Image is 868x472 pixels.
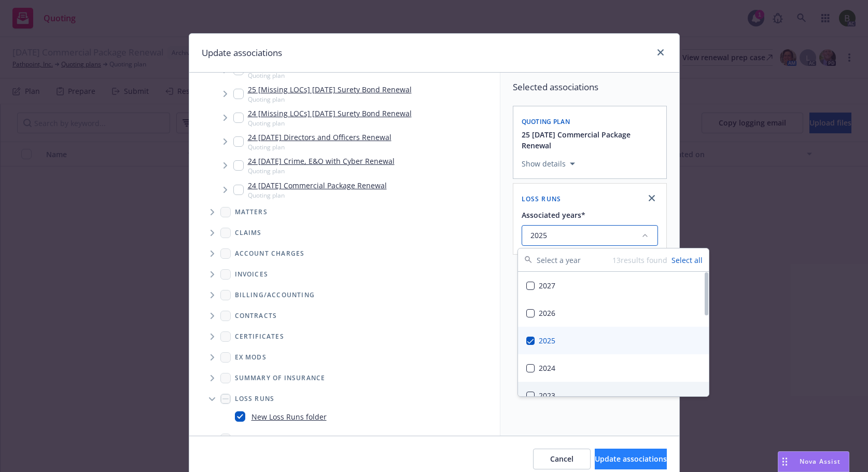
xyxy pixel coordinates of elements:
button: Show details [517,158,579,170]
span: Quoting plan [248,166,395,175]
a: 24 [DATE] Directors and Officers Renewal [248,132,391,143]
a: 24 [DATE] Commercial Package Renewal [248,180,387,191]
button: 25 [DATE] Commercial Package Renewal [522,129,660,151]
span: Ex Mods [235,354,267,360]
span: Quoting plan [522,117,570,126]
span: Matters [235,209,268,215]
input: Select a year [537,248,612,271]
span: Loss Runs [522,195,562,203]
span: Certificates [235,334,284,340]
button: Update associations [595,449,667,469]
span: Nova Assist [800,457,841,466]
button: Cancel [533,449,591,469]
span: BORs [235,436,254,442]
span: Quoting plan [248,191,387,200]
span: Associated years* [522,210,585,220]
span: Quoting plan [248,143,391,151]
span: Account charges [235,251,305,257]
div: 2026 [518,299,709,327]
a: New Loss Runs folder [251,411,327,422]
span: Update associations [595,454,667,464]
div: 2027 [518,272,709,299]
a: close [646,192,658,204]
span: Quoting plan [248,119,412,128]
span: Claims [235,230,262,236]
div: Suggestions [518,272,709,396]
span: Loss Runs [235,396,275,402]
a: 24 [DATE] Crime, E&O with Cyber Renewal [248,156,395,166]
span: Cancel [550,454,573,464]
span: Billing/Accounting [235,292,315,298]
span: Quoting plan [248,95,412,104]
button: Nova Assist [778,451,849,472]
span: Invoices [235,271,269,277]
h1: Update associations [202,46,282,60]
div: 2025 [518,327,709,354]
a: close [654,46,667,59]
a: 25 [Missing LOCs] [DATE] Surety Bond Renewal [248,84,412,95]
span: Selected associations [513,81,667,93]
div: Drag to move [778,452,791,471]
a: 24 [Missing LOCs] [DATE] Surety Bond Renewal [248,108,412,119]
div: 2024 [518,354,709,382]
div: Folder Tree Example [189,285,500,449]
p: 13 results found [612,255,667,266]
span: Contracts [235,313,277,319]
span: Quoting plan [248,71,412,80]
span: 2025 [530,230,641,241]
span: Summary of insurance [235,375,326,381]
button: Select all [671,255,703,266]
div: 2023 [518,382,709,409]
